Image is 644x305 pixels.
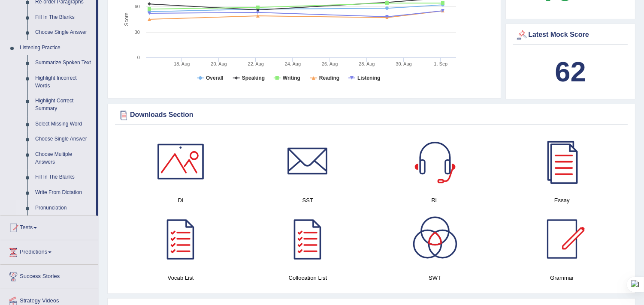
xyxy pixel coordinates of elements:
[31,25,96,40] a: Choose Single Answer
[135,30,140,35] text: 30
[135,4,140,9] text: 60
[124,12,130,26] tspan: Score
[503,273,621,282] h4: Grammar
[117,109,626,122] div: Downloads Section
[285,61,301,66] tspan: 24. Aug
[174,61,190,66] tspan: 18. Aug
[376,273,494,282] h4: SWT
[515,29,626,42] div: Latest Mock Score
[434,61,447,66] tspan: 1. Sep
[242,75,265,81] tspan: Speaking
[31,170,96,185] a: Fill In The Blanks
[248,61,264,66] tspan: 22. Aug
[396,61,411,66] tspan: 30. Aug
[31,147,96,170] a: Choose Multiple Answers
[555,56,586,87] b: 62
[31,71,96,93] a: Highlight Incorrect Words
[31,200,96,216] a: Pronunciation
[503,196,621,205] h4: Essay
[0,216,98,237] a: Tests
[0,265,98,286] a: Success Stories
[31,55,96,71] a: Summarize Spoken Text
[16,40,96,56] a: Listening Practice
[31,185,96,200] a: Write From Dictation
[357,75,380,81] tspan: Listening
[121,273,240,282] h4: Vocab List
[0,240,98,262] a: Predictions
[211,61,227,66] tspan: 20. Aug
[206,75,224,81] tspan: Overall
[121,196,240,205] h4: DI
[31,132,96,147] a: Choose Single Answer
[137,55,140,60] text: 0
[31,93,96,116] a: Highlight Correct Summary
[31,117,96,132] a: Select Missing Word
[248,196,367,205] h4: SST
[319,75,339,81] tspan: Reading
[31,10,96,25] a: Fill In The Blanks
[283,75,300,81] tspan: Writing
[376,196,494,205] h4: RL
[359,61,375,66] tspan: 28. Aug
[248,273,367,282] h4: Collocation List
[322,61,338,66] tspan: 26. Aug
